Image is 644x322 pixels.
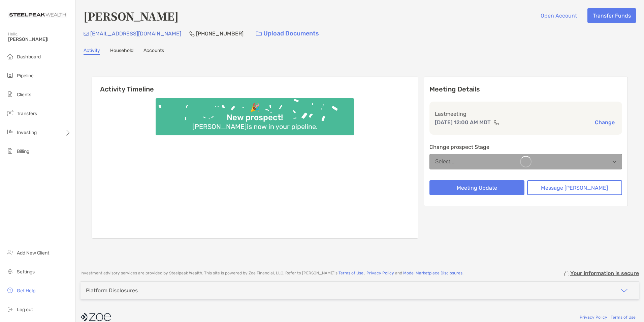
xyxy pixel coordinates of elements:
span: Clients [17,92,31,98]
img: icon arrow [620,287,628,295]
a: Accounts [143,48,164,55]
button: Message [PERSON_NAME] [527,180,622,195]
p: [EMAIL_ADDRESS][DOMAIN_NAME] [90,29,181,38]
a: Terms of Use [611,315,636,320]
span: Log out [17,307,33,313]
img: transfers icon [6,109,14,117]
img: add_new_client icon [6,248,14,257]
img: settings icon [6,267,14,275]
span: Investing [17,130,37,135]
img: get-help icon [6,286,14,294]
a: Privacy Policy [366,271,394,275]
a: Household [110,48,133,55]
img: logout icon [6,305,14,313]
span: Add New Client [17,250,49,256]
button: Transfer Funds [587,8,636,23]
a: Upload Documents [252,26,323,41]
img: Zoe Logo [8,3,67,27]
img: dashboard icon [6,52,14,60]
div: 🎉 [247,103,263,113]
p: Investment advisory services are provided by Steelpeak Wealth . This site is powered by Zoe Finan... [80,271,463,276]
span: Settings [17,269,35,275]
span: Transfers [17,111,37,116]
a: Model Marketplace Disclosures [403,271,462,275]
span: Billing [17,149,29,154]
span: Get Help [17,288,35,294]
a: Privacy Policy [580,315,607,320]
span: Pipeline [17,73,34,79]
img: Phone Icon [189,31,195,36]
img: Email Icon [84,32,89,36]
img: pipeline icon [6,71,14,79]
button: Meeting Update [429,180,524,195]
h6: Activity Timeline [92,77,418,93]
img: communication type [493,120,500,125]
div: [PERSON_NAME] is now in your pipeline. [190,123,320,131]
span: Dashboard [17,54,41,60]
h4: [PERSON_NAME] [84,8,179,24]
button: Change [593,119,617,126]
div: New prospect! [224,113,286,123]
p: [PHONE_NUMBER] [196,29,244,38]
div: Platform Disclosures [86,287,138,294]
img: billing icon [6,147,14,155]
img: investing icon [6,128,14,136]
img: button icon [256,31,262,36]
p: Change prospect Stage [429,143,622,151]
a: Activity [84,48,100,55]
p: Last meeting [435,110,617,118]
a: Terms of Use [339,271,363,275]
p: Meeting Details [429,85,622,93]
p: [DATE] 12:00 AM MDT [435,118,491,127]
button: Open Account [535,8,582,23]
span: [PERSON_NAME]! [8,36,71,42]
img: clients icon [6,90,14,98]
p: Your information is secure [570,270,639,276]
